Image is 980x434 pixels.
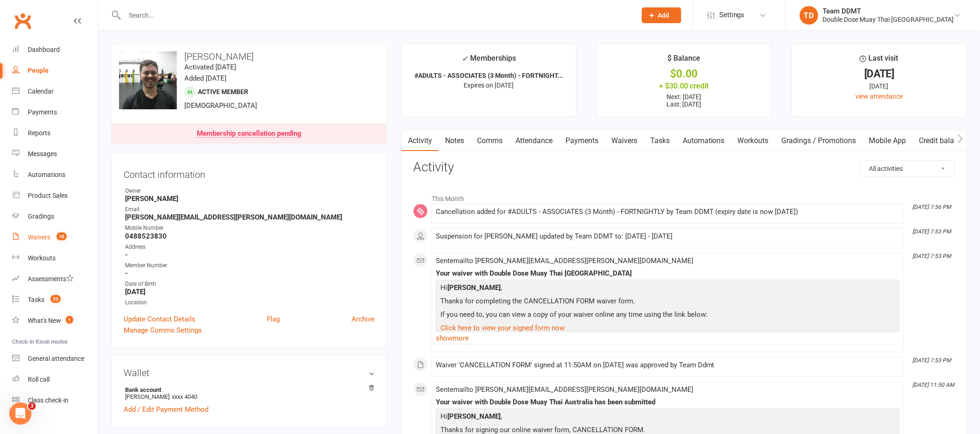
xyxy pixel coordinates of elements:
[125,288,375,296] strong: [DATE]
[464,82,514,89] span: Expires on [DATE]
[438,309,898,322] p: If you need to, you can view a copy of your waiver online any time using the link below:
[436,332,900,345] a: show more
[28,171,65,178] div: Automations
[719,5,745,25] span: Settings
[12,102,98,123] a: Payments
[124,385,375,402] li: [PERSON_NAME]
[28,355,84,362] div: General attendance
[436,270,900,277] div: Your waiver with Double Dose Muay Thai [GEOGRAPHIC_DATA]
[352,314,375,325] a: Archive
[125,187,375,195] div: Owner
[12,269,98,289] a: Assessments
[436,385,693,394] span: Sent email to [PERSON_NAME][EMAIL_ADDRESS][PERSON_NAME][DOMAIN_NAME]
[125,298,375,307] div: Location
[775,130,863,151] a: Gradings / Promotions
[860,52,898,69] div: Last visit
[125,261,375,270] div: Member Number
[119,51,177,109] img: image1631086734.png
[913,228,951,235] i: [DATE] 7:53 PM
[28,275,74,283] div: Assessments
[436,398,900,406] div: Your waiver with Double Dose Muay Thai Australia has been submitted
[124,368,375,378] h3: Wallet
[605,93,763,108] p: Next: [DATE] Last: [DATE]
[642,7,681,23] button: Add
[12,348,98,369] a: General attendance kiosk mode
[184,101,257,110] span: [DEMOGRAPHIC_DATA]
[184,63,236,71] time: Activated [DATE]
[438,411,898,424] p: Hi ,
[12,289,98,310] a: Tasks 33
[28,296,44,303] div: Tasks
[509,130,559,151] a: Attendance
[125,251,375,259] strong: -
[605,81,763,91] div: + $30.00 credit
[823,7,954,15] div: Team DDMT
[57,233,67,240] span: 10
[436,208,900,216] div: Cancellation added for #ADULTS - ASSOCIATES (3 Month) - FORTNIGHTLY by Team DDMT (expiry date is ...
[447,283,501,292] strong: [PERSON_NAME]
[28,213,54,220] div: Gradings
[125,280,375,289] div: Date of Birth
[125,224,375,233] div: Mobile Number
[12,185,98,206] a: Product Sales
[50,295,61,303] span: 33
[28,129,50,137] div: Reports
[440,324,565,332] a: Click here to view your signed form now
[28,254,56,262] div: Workouts
[28,403,36,410] span: 3
[447,412,501,421] strong: [PERSON_NAME]
[28,192,68,199] div: Product Sales
[12,369,98,390] a: Roll call
[12,227,98,248] a: Waivers 10
[559,130,605,151] a: Payments
[28,396,69,404] div: Class check-in
[267,314,280,325] a: Flag
[125,213,375,221] strong: [PERSON_NAME][EMAIL_ADDRESS][PERSON_NAME][DOMAIN_NAME]
[413,160,955,175] h3: Activity
[823,15,954,24] div: Double Dose Muay Thai [GEOGRAPHIC_DATA]
[800,69,958,79] div: [DATE]
[438,296,898,309] p: Thanks for completing the CANCELLATION FORM waiver form.
[125,269,375,277] strong: -
[605,69,763,79] div: $0.00
[28,317,61,324] div: What's New
[605,130,644,151] a: Waivers
[436,233,900,240] div: Suspension for [PERSON_NAME] updated by Team DDMT to: [DATE] - [DATE]
[12,310,98,331] a: What's New1
[644,130,676,151] a: Tasks
[119,51,379,62] h3: [PERSON_NAME]
[913,204,951,210] i: [DATE] 7:56 PM
[12,390,98,411] a: Class kiosk mode
[125,386,370,393] strong: Bank account
[125,243,375,252] div: Address
[413,189,955,204] li: This Month
[28,233,50,241] div: Waivers
[28,376,50,383] div: Roll call
[12,81,98,102] a: Calendar
[124,314,195,325] a: Update Contact Details
[913,357,951,364] i: [DATE] 7:53 PM
[462,52,516,69] div: Memberships
[12,206,98,227] a: Gradings
[913,130,973,151] a: Credit balance
[12,144,98,164] a: Messages
[415,72,563,79] strong: #ADULTS - ASSOCIATES (3 Month) - FORTNIGHT...
[676,130,731,151] a: Automations
[471,130,509,151] a: Comms
[9,403,31,425] iframe: Intercom live chat
[863,130,913,151] a: Mobile App
[12,248,98,269] a: Workouts
[658,12,670,19] span: Add
[12,39,98,60] a: Dashboard
[28,150,57,157] div: Messages
[125,195,375,203] strong: [PERSON_NAME]
[12,164,98,185] a: Automations
[198,88,248,95] span: Active member
[28,67,49,74] div: People
[438,282,898,296] p: Hi ,
[913,382,955,388] i: [DATE] 11:50 AM
[124,404,208,415] a: Add / Edit Payment Method
[667,52,700,69] div: $ Balance
[28,88,54,95] div: Calendar
[12,123,98,144] a: Reports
